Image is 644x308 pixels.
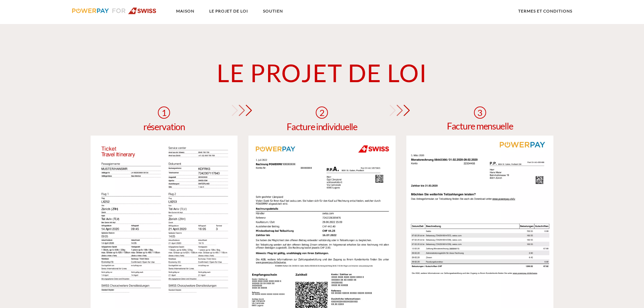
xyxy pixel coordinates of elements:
[387,105,411,116] img: pfeil-swiss.png
[477,107,482,118] font: 3
[162,107,167,118] font: 1
[257,5,289,17] a: SOUTIEN
[287,121,357,132] font: Facture individuelle
[518,8,572,14] font: termes et conditions
[217,58,427,87] font: LE PROJET DE LOI
[209,8,248,14] font: LE PROJET DE LOI
[319,107,325,118] font: 2
[170,5,200,17] a: Maison
[204,5,254,17] a: LE PROJET DE LOI
[143,121,185,132] font: réservation
[72,7,157,14] img: logo-swiss.svg
[229,105,253,116] img: pfeil-swiss.png
[447,120,513,132] font: Facture mensuelle
[263,8,283,14] font: SOUTIEN
[512,5,578,17] a: termes et conditions
[176,8,194,14] font: Maison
